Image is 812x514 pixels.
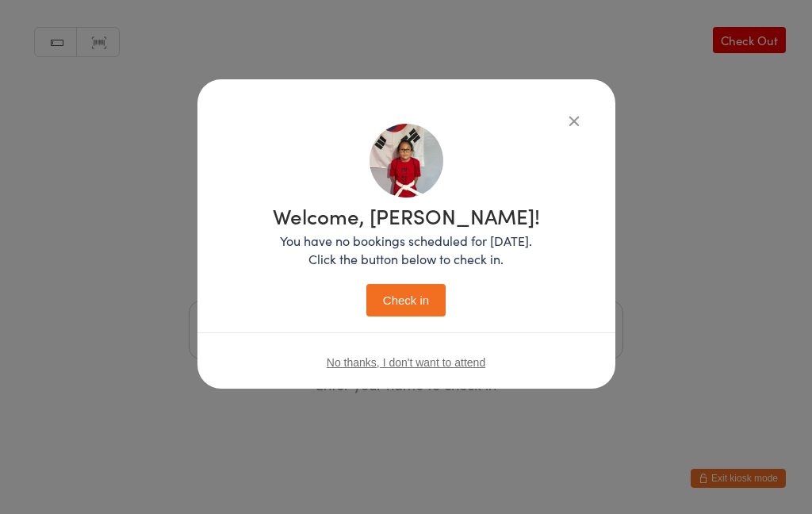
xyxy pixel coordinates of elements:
[370,124,443,198] img: image1684378041.png
[273,205,540,226] h1: Welcome, [PERSON_NAME]!
[327,356,485,369] button: No thanks, I don't want to attend
[273,232,540,268] p: You have no bookings scheduled for [DATE]. Click the button below to check in.
[366,284,446,316] button: Check in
